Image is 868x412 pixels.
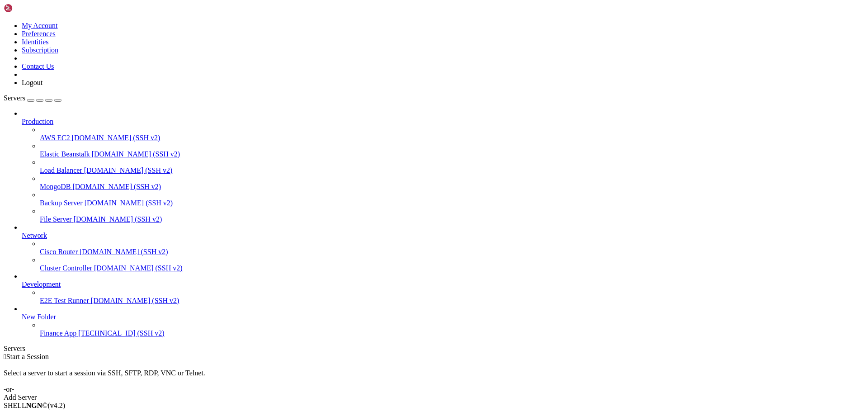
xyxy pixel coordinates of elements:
[4,402,65,409] span: SHELL ©
[40,321,864,337] li: Finance App [TECHNICAL_ID] (SSH v2)
[40,166,82,174] span: Load Balancer
[4,94,61,102] a: Servers
[4,345,864,353] div: Servers
[6,353,49,360] span: Start a Session
[92,150,180,158] span: [DOMAIN_NAME] (SSH v2)
[22,280,864,289] a: Development
[26,402,42,409] b: NGN
[40,264,92,272] span: Cluster Controller
[4,94,25,102] span: Servers
[85,199,173,207] span: [DOMAIN_NAME] (SSH v2)
[40,240,864,256] li: Cisco Router [DOMAIN_NAME] (SSH v2)
[22,30,56,38] a: Preferences
[40,142,864,158] li: Elastic Beanstalk [DOMAIN_NAME] (SSH v2)
[40,329,76,337] span: Finance App
[22,280,61,288] span: Development
[4,393,864,402] div: Add Server
[22,46,58,54] a: Subscription
[22,272,864,305] li: Development
[22,232,47,239] span: Network
[40,297,89,304] span: E2E Test Runner
[4,361,864,393] div: Select a server to start a session via SSH, SFTP, RDP, VNC or Telnet. -or-
[22,109,864,223] li: Production
[40,199,83,207] span: Backup Server
[40,289,864,305] li: E2E Test Runner [DOMAIN_NAME] (SSH v2)
[40,264,864,272] a: Cluster Controller [DOMAIN_NAME] (SSH v2)
[40,150,864,158] a: Elastic Beanstalk [DOMAIN_NAME] (SSH v2)
[22,313,864,321] a: New Folder
[22,118,53,125] span: Production
[40,248,78,256] span: Cisco Router
[40,134,864,142] a: AWS EC2 [DOMAIN_NAME] (SSH v2)
[4,4,56,13] img: Shellngn
[40,150,90,158] span: Elastic Beanstalk
[22,79,42,86] a: Logout
[91,297,179,304] span: [DOMAIN_NAME] (SSH v2)
[40,199,864,207] a: Backup Server [DOMAIN_NAME] (SSH v2)
[40,215,72,223] span: File Server
[40,191,864,207] li: Backup Server [DOMAIN_NAME] (SSH v2)
[72,134,160,142] span: [DOMAIN_NAME] (SSH v2)
[40,256,864,272] li: Cluster Controller [DOMAIN_NAME] (SSH v2)
[40,183,71,190] span: MongoDB
[22,232,864,240] a: Network
[22,38,49,46] a: Identities
[22,313,56,321] span: New Folder
[94,264,183,272] span: [DOMAIN_NAME] (SSH v2)
[40,248,864,256] a: Cisco Router [DOMAIN_NAME] (SSH v2)
[74,215,162,223] span: [DOMAIN_NAME] (SSH v2)
[40,329,864,337] a: Finance App [TECHNICAL_ID] (SSH v2)
[72,183,161,190] span: [DOMAIN_NAME] (SSH v2)
[78,329,164,337] span: [TECHNICAL_ID] (SSH v2)
[22,223,864,272] li: Network
[40,126,864,142] li: AWS EC2 [DOMAIN_NAME] (SSH v2)
[40,297,864,305] a: E2E Test Runner [DOMAIN_NAME] (SSH v2)
[40,166,864,175] a: Load Balancer [DOMAIN_NAME] (SSH v2)
[40,207,864,223] li: File Server [DOMAIN_NAME] (SSH v2)
[4,353,6,360] span: 
[40,158,864,175] li: Load Balancer [DOMAIN_NAME] (SSH v2)
[40,215,864,223] a: File Server [DOMAIN_NAME] (SSH v2)
[48,402,66,409] span: 4.2.0
[80,248,168,256] span: [DOMAIN_NAME] (SSH v2)
[40,134,70,142] span: AWS EC2
[40,183,864,191] a: MongoDB [DOMAIN_NAME] (SSH v2)
[22,62,54,70] a: Contact Us
[22,305,864,337] li: New Folder
[22,22,58,29] a: My Account
[22,118,864,126] a: Production
[84,166,173,174] span: [DOMAIN_NAME] (SSH v2)
[40,175,864,191] li: MongoDB [DOMAIN_NAME] (SSH v2)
